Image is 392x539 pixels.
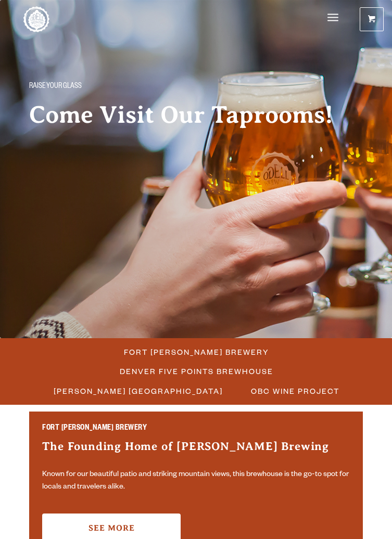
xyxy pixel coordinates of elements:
a: OBC Wine Project [245,383,345,399]
span: Denver Five Points Brewhouse [120,364,273,379]
span: OBC Wine Project [251,383,339,399]
h3: The Founding Home of [PERSON_NAME] Brewing [42,439,349,464]
span: [PERSON_NAME] [GEOGRAPHIC_DATA] [54,383,223,399]
a: [PERSON_NAME] [GEOGRAPHIC_DATA] [47,383,228,399]
p: Known for our beautiful patio and striking mountain views, this brewhouse is the go-to spot for l... [42,469,349,494]
span: Raise your glass [29,80,82,94]
a: Fort [PERSON_NAME] Brewery [118,344,274,360]
a: Denver Five Points Brewhouse [113,364,279,379]
span: Fort [PERSON_NAME] Brewery [124,344,269,360]
h2: Come Visit Our Taprooms! [29,102,362,128]
a: Odell Home [23,6,49,32]
h2: Fort [PERSON_NAME] Brewery [42,425,349,434]
a: Menu [327,7,338,29]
